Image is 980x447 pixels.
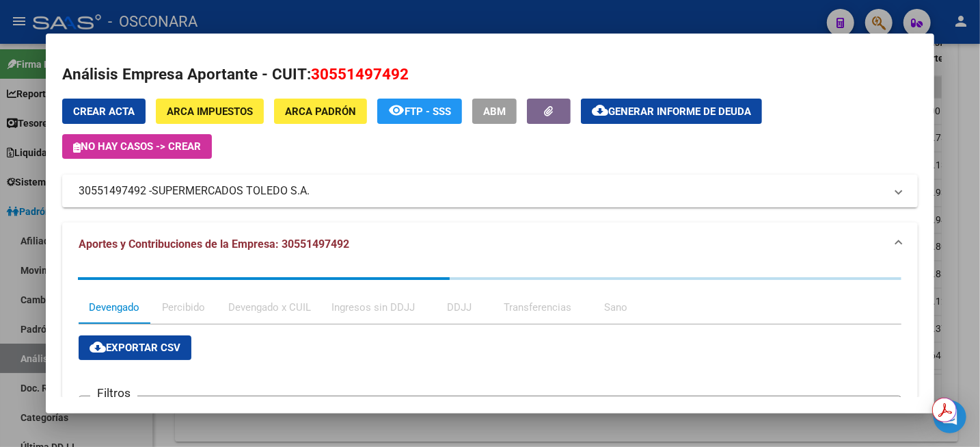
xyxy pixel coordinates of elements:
[285,105,356,118] span: ARCA Padrón
[79,238,349,251] span: Aportes y Contribuciones de la Empresa: 30551497492
[581,99,762,124] button: Generar informe de deuda
[331,300,415,315] div: Ingresos sin DDJJ
[62,63,918,86] h2: Análisis Empresa Aportante - CUIT:
[90,342,180,354] span: Exportar CSV
[592,102,608,118] mat-icon: cloud_download
[152,183,310,199] span: SUPERMERCADOS TOLEDO S.A.
[62,134,212,159] button: No hay casos -> Crear
[89,300,139,315] div: Devengado
[377,99,462,124] button: FTP - SSS
[504,300,571,315] div: Transferencias
[167,105,253,118] span: ARCA Impuestos
[79,183,885,199] mat-panel-title: 30551497492 -
[156,99,264,124] button: ARCA Impuestos
[472,99,517,124] button: ABM
[62,222,918,266] mat-expansion-panel-header: Aportes y Contribuciones de la Empresa: 30551497492
[73,105,135,118] span: Crear Acta
[163,300,206,315] div: Percibido
[73,140,201,153] span: No hay casos -> Crear
[90,339,106,355] mat-icon: cloud_download
[90,385,137,400] h3: Filtros
[62,175,918,207] mat-expansion-panel-header: 30551497492 -SUPERMERCADOS TOLEDO S.A.
[79,335,191,360] button: Exportar CSV
[274,99,367,124] button: ARCA Padrón
[483,105,506,118] span: ABM
[447,300,472,315] div: DDJJ
[405,105,451,118] span: FTP - SSS
[62,99,146,124] button: Crear Acta
[604,300,627,315] div: Sano
[311,65,409,83] span: 30551497492
[388,102,405,118] mat-icon: remove_red_eye
[228,300,311,315] div: Devengado x CUIL
[608,105,751,118] span: Generar informe de deuda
